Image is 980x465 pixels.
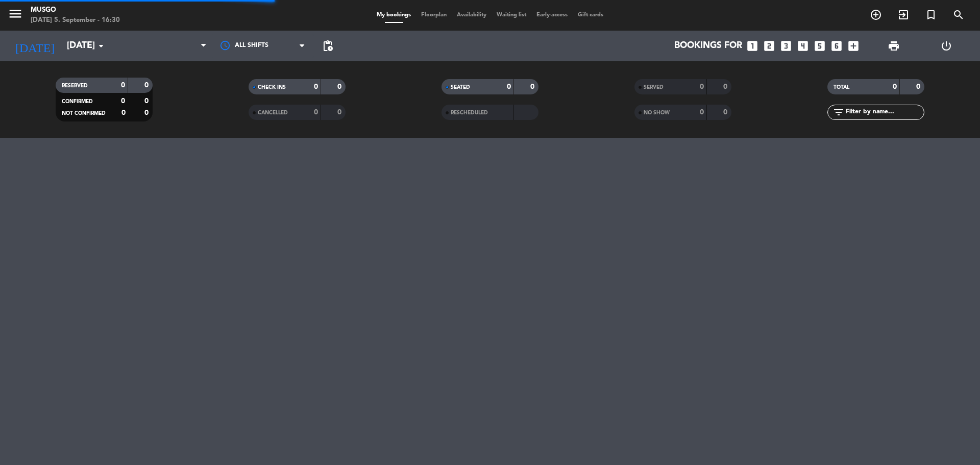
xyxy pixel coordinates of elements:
[258,110,288,115] span: CANCELLED
[834,85,849,90] span: TOTAL
[8,6,23,25] button: menu
[925,9,937,21] i: turned_in_not
[121,82,125,89] strong: 0
[314,83,318,90] strong: 0
[870,9,882,21] i: add_circle_outline
[337,83,344,90] strong: 0
[832,106,845,118] i: filter_list
[144,97,151,105] strong: 0
[372,12,416,18] span: My bookings
[763,39,776,53] i: looks_two
[920,31,972,61] div: LOG OUT
[452,12,492,18] span: Availability
[121,97,125,105] strong: 0
[893,83,897,90] strong: 0
[674,41,742,51] span: Bookings for
[95,40,107,52] i: arrow_drop_down
[897,9,910,21] i: exit_to_app
[952,9,965,21] i: search
[322,40,334,52] span: pending_actions
[531,12,573,18] span: Early-access
[121,109,126,116] strong: 0
[416,12,452,18] span: Floorplan
[700,109,704,116] strong: 0
[813,39,826,53] i: looks_5
[314,109,318,116] strong: 0
[258,85,286,90] span: CHECK INS
[451,85,470,90] span: SEATED
[700,83,704,90] strong: 0
[492,12,531,18] span: Waiting list
[31,15,120,26] div: [DATE] 5. September - 16:30
[723,83,729,90] strong: 0
[62,99,93,104] span: CONFIRMED
[845,107,924,118] input: Filter by name...
[916,83,922,90] strong: 0
[144,109,151,116] strong: 0
[337,109,344,116] strong: 0
[31,5,120,15] div: Musgo
[779,39,793,53] i: looks_3
[62,111,106,116] span: NOT CONFIRMED
[8,6,23,21] i: menu
[940,40,952,52] i: power_settings_new
[144,82,151,89] strong: 0
[530,83,536,90] strong: 0
[573,12,608,18] span: Gift cards
[796,39,810,53] i: looks_4
[644,110,670,115] span: NO SHOW
[507,83,511,90] strong: 0
[847,39,860,53] i: add_box
[62,83,88,88] span: RESERVED
[746,39,759,53] i: looks_one
[644,85,664,90] span: SERVED
[8,35,62,57] i: [DATE]
[723,109,729,116] strong: 0
[888,40,900,52] span: print
[451,110,488,115] span: RESCHEDULED
[830,39,843,53] i: looks_6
